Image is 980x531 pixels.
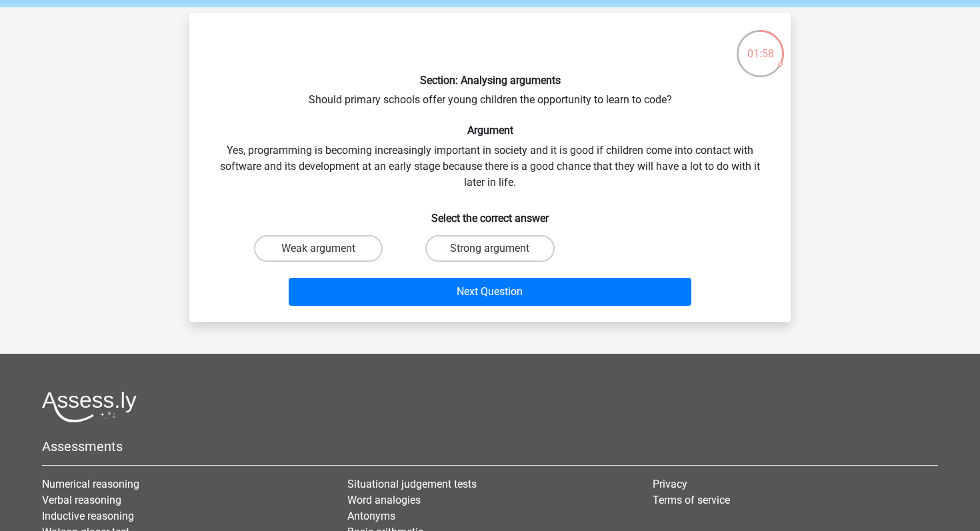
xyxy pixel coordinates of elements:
img: Assessly logo [42,391,137,422]
h5: Assessments [42,438,938,454]
label: Weak argument [254,235,383,262]
h6: Section: Analysing arguments [211,74,769,87]
div: 01:58 [735,29,785,62]
a: Word analogies [347,494,421,506]
a: Verbal reasoning [42,494,121,506]
a: Inductive reasoning [42,510,134,522]
a: Numerical reasoning [42,478,139,490]
h6: Select the correct answer [211,201,769,225]
h6: Argument [211,124,769,137]
a: Situational judgement tests [347,478,477,490]
button: Next Question [289,278,692,306]
label: Strong argument [425,235,554,262]
div: Should primary schools offer young children the opportunity to learn to code? Yes, programming is... [195,23,785,311]
a: Privacy [653,478,687,490]
a: Terms of service [653,494,730,506]
a: Antonyms [347,510,395,522]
